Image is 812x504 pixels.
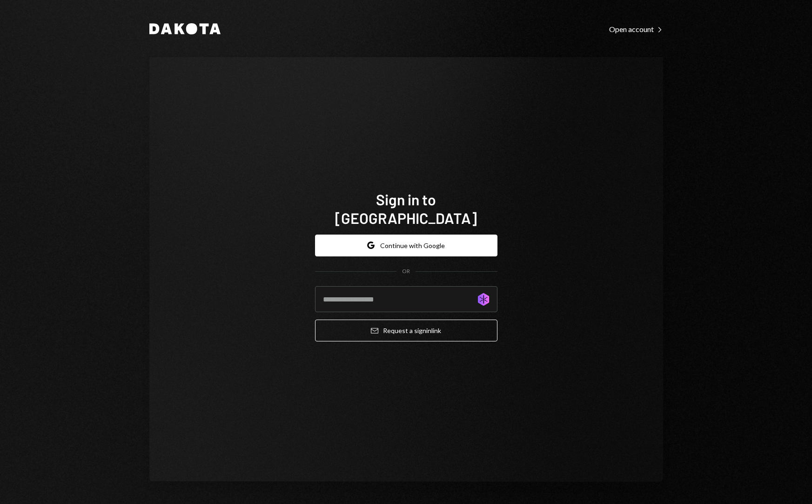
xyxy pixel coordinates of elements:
[315,235,497,256] button: Continue with Google
[315,320,497,341] button: Request a signinlink
[609,24,663,34] a: Open account
[402,268,410,275] div: OR
[609,25,663,34] div: Open account
[315,190,497,227] h1: Sign in to [GEOGRAPHIC_DATA]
